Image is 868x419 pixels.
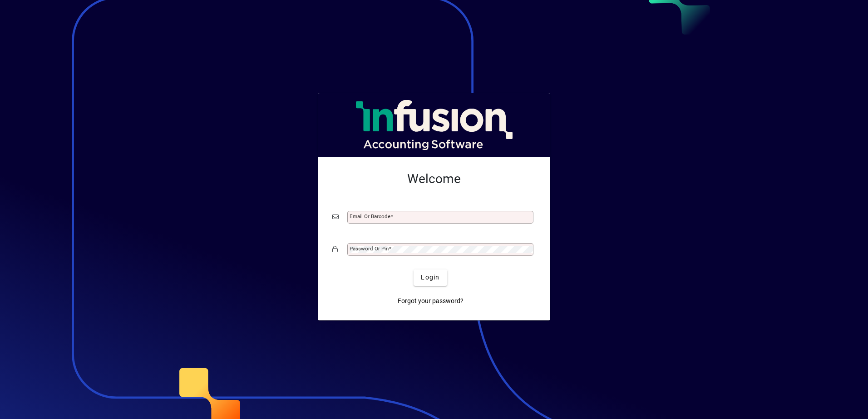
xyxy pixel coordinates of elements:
[394,293,467,309] a: Forgot your password?
[332,171,536,187] h2: Welcome
[350,245,389,252] mat-label: Password or Pin
[398,296,464,306] span: Forgot your password?
[421,273,439,282] span: Login
[350,213,390,219] mat-label: Email or Barcode
[414,269,447,286] button: Login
